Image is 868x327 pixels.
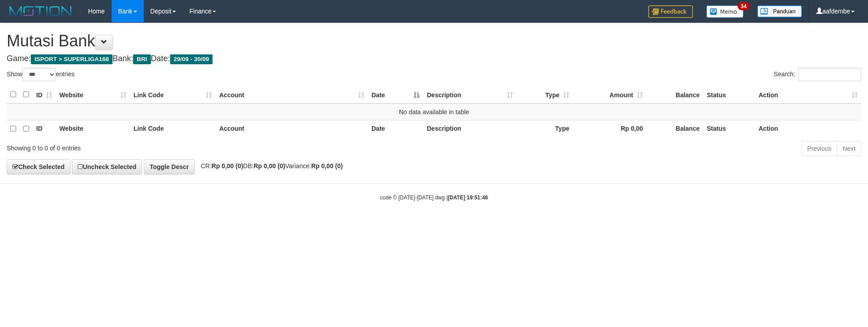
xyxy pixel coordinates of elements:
td: No data available in table [7,103,861,120]
th: Website [56,120,130,137]
th: Date: activate to sort column descending [368,86,423,103]
label: Search: [774,68,861,81]
th: Link Code: activate to sort column ascending [130,86,216,103]
a: Previous [801,141,837,156]
span: 29/09 - 30/09 [170,54,213,64]
th: ID [33,120,56,137]
th: Link Code [130,120,216,137]
img: MOTION_logo.png [7,4,75,18]
span: 34 [738,2,750,10]
th: Status [703,86,755,103]
th: Action [755,120,861,137]
div: Showing 0 to 0 of 0 entries [7,140,355,153]
strong: [DATE] 19:51:46 [448,195,488,201]
h1: Mutasi Bank [7,32,861,50]
h4: Game: Bank: Date: [7,54,861,63]
label: Show entries [7,68,75,81]
a: Check Selected [7,159,71,174]
th: Account: activate to sort column ascending [216,86,368,103]
th: Website: activate to sort column ascending [56,86,130,103]
th: Balance [647,86,703,103]
img: panduan.png [757,5,802,17]
input: Search: [798,68,861,81]
th: ID: activate to sort column ascending [33,86,56,103]
a: Uncheck Selected [72,159,142,174]
a: Toggle Descr [144,159,195,174]
select: Showentries [22,68,56,81]
strong: Rp 0,00 (0) [254,162,285,170]
th: Date [368,120,423,137]
th: Status [703,120,755,137]
strong: Rp 0,00 (0) [311,162,343,170]
span: BRI [133,54,150,64]
th: Action: activate to sort column ascending [755,86,861,103]
th: Type: activate to sort column ascending [517,86,573,103]
th: Amount: activate to sort column ascending [573,86,647,103]
span: CR: DB: Variance: [196,162,343,170]
img: Button%20Memo.svg [706,5,744,18]
th: Description: activate to sort column ascending [423,86,517,103]
a: Next [837,141,861,156]
th: Balance [647,120,703,137]
img: Feedback.jpg [648,5,693,18]
th: Type [517,120,573,137]
span: ISPORT > SUPERLIGA168 [31,54,113,64]
th: Account [216,120,368,137]
strong: Rp 0,00 (0) [212,162,243,170]
th: Rp 0,00 [573,120,647,137]
th: Description [423,120,517,137]
small: code © [DATE]-[DATE] dwg | [380,195,488,201]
